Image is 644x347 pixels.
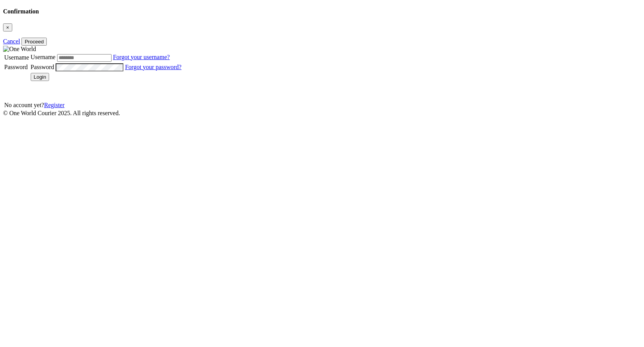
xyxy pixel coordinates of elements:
span: © One World Courier 2025. All rights reserved. [3,110,120,116]
label: Username [31,54,56,60]
a: Register [44,102,64,108]
a: Forgot your username? [113,54,170,60]
img: One World [3,46,36,53]
a: Forgot your password? [125,64,181,70]
h4: Confirmation [3,8,641,15]
a: Cancel [3,38,20,45]
button: Proceed [21,38,47,46]
button: Login [31,73,49,81]
button: Close [3,23,12,31]
div: No account yet? [4,102,181,109]
label: Username [4,54,29,61]
label: Password [31,64,54,70]
label: Password [4,64,28,70]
